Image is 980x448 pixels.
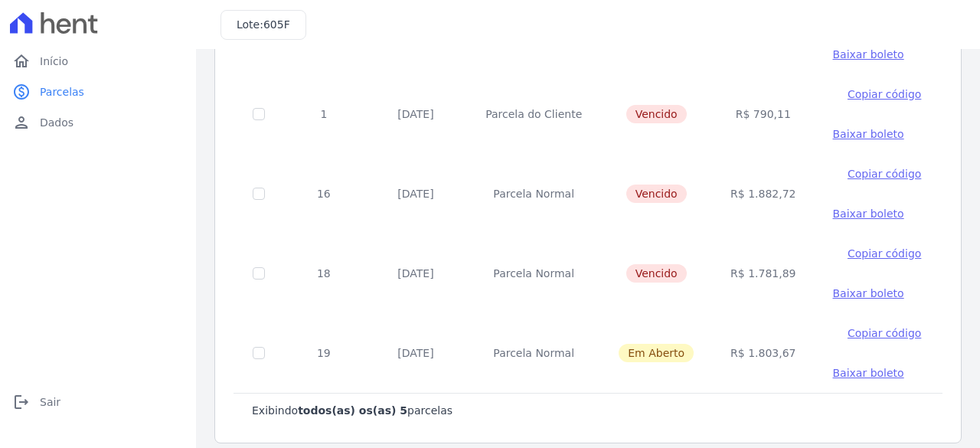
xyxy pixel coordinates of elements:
button: Copiar código [833,166,936,181]
span: Dados [40,115,73,130]
td: [DATE] [364,74,467,154]
td: R$ 1.882,72 [712,154,814,234]
td: R$ 1.781,89 [712,234,814,313]
td: R$ 1.803,67 [712,313,814,393]
i: home [12,52,31,70]
span: Sair [40,394,60,410]
span: Vencido [626,185,687,203]
span: Vencido [626,105,687,123]
i: paid [12,83,31,101]
td: Parcela Normal [467,313,600,393]
a: personDados [6,107,190,138]
span: Copiar código [848,327,921,339]
span: Baixar boleto [833,208,904,220]
button: Copiar código [833,246,936,261]
td: [DATE] [364,154,467,234]
a: logoutSair [6,387,190,417]
a: Baixar boleto [833,286,904,301]
td: 19 [283,313,364,393]
a: homeInício [6,46,190,77]
span: Baixar boleto [833,128,904,140]
span: Parcelas [40,84,84,100]
i: person [12,113,31,132]
td: [DATE] [364,234,467,313]
button: Copiar código [833,325,936,341]
td: R$ 790,11 [712,74,814,154]
td: Parcela Normal [467,154,600,234]
span: Em Aberto [619,344,694,362]
td: Parcela do Cliente [467,74,600,154]
td: 1 [283,74,364,154]
span: Copiar código [848,247,921,260]
a: Baixar boleto [833,126,904,142]
a: Baixar boleto [833,365,904,381]
span: Copiar código [848,88,921,100]
a: Baixar boleto [833,206,904,221]
span: Copiar código [848,168,921,180]
td: 16 [283,154,364,234]
span: Baixar boleto [833,48,904,60]
h3: Lote: [237,17,290,33]
b: todos(as) os(as) 5 [298,404,407,417]
span: Baixar boleto [833,367,904,379]
a: Baixar boleto [833,47,904,62]
p: Exibindo parcelas [252,403,452,418]
span: Baixar boleto [833,287,904,299]
span: Início [40,54,68,69]
button: Copiar código [833,87,936,102]
td: [DATE] [364,313,467,393]
td: Parcela Normal [467,234,600,313]
span: Vencido [626,264,687,283]
a: paidParcelas [6,77,190,107]
td: 18 [283,234,364,313]
i: logout [12,393,31,411]
span: 605F [263,18,290,31]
